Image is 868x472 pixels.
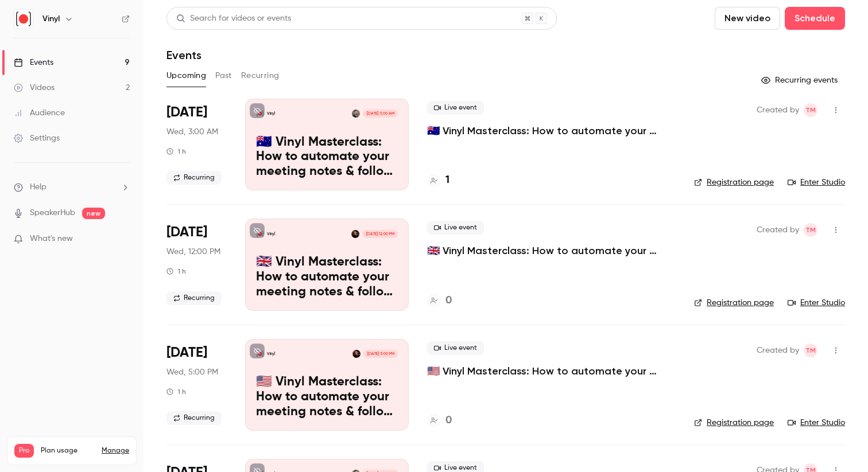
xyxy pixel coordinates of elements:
span: Wed, 3:00 AM [166,126,218,138]
div: Settings [14,132,60,144]
h4: 0 [445,413,452,428]
div: 1 h [166,147,186,156]
span: Trent McLaren [804,103,817,117]
span: Recurring [166,291,222,305]
button: Upcoming [166,67,206,85]
img: Jordan Vickery [352,350,361,358]
span: Created by [757,223,799,237]
a: 🇬🇧 Vinyl Masterclass: How to automate your meeting notes & follow upsVinylJordan Vickery[DATE] 12... [245,219,409,310]
span: [DATE] [166,103,207,122]
span: new [82,208,105,219]
p: Vinyl [267,351,275,357]
button: Recurring [241,67,280,85]
a: Registration page [694,297,774,309]
a: Registration page [694,177,774,188]
span: What's new [30,233,73,245]
a: Enter Studio [788,417,845,428]
span: [DATE] 3:00 AM [363,110,397,118]
a: Enter Studio [788,177,845,188]
p: Vinyl [267,231,275,237]
span: Recurring [166,411,222,425]
iframe: Noticeable Trigger [116,234,130,244]
span: Trent McLaren [804,344,817,357]
span: Live event [427,101,484,115]
a: 🇺🇸 Vinyl Masterclass: How to automate your meeting notes & follow ups [427,364,676,378]
div: Sep 24 Wed, 12:00 PM (Europe/London) [166,219,227,310]
h4: 1 [445,173,449,188]
span: [DATE] 5:00 PM [363,350,397,358]
p: 🇬🇧 Vinyl Masterclass: How to automate your meeting notes & follow ups [256,255,398,299]
li: help-dropdown-opener [14,181,130,193]
span: [DATE] 12:00 PM [362,230,397,238]
a: Registration page [694,417,774,428]
div: Videos [14,82,55,93]
span: Created by [757,103,799,117]
span: Wed, 12:00 PM [166,246,220,258]
img: Vinyl [14,10,33,28]
button: Past [215,67,232,85]
img: Jordan Vickery [351,230,359,238]
h1: Events [166,48,201,62]
div: 1 h [166,267,186,276]
span: TM [805,344,816,357]
div: Audience [14,107,65,119]
h6: Vinyl [42,13,60,25]
span: Wed, 5:00 PM [166,366,218,378]
a: 🇦🇺 Vinyl Masterclass: How to automate your meeting notes & follow upsVinylTrent McLaren[DATE] 3:0... [245,99,409,190]
img: Trent McLaren [352,110,360,118]
div: Sep 24 Wed, 12:00 PM (Australia/Sydney) [166,99,227,190]
span: Pro [14,444,34,458]
p: Vinyl [267,111,275,116]
div: Sep 24 Wed, 12:00 PM (America/New York) [166,339,227,431]
a: 🇬🇧 Vinyl Masterclass: How to automate your meeting notes & follow ups [427,244,676,258]
span: [DATE] [166,223,207,241]
span: [DATE] [166,344,207,362]
div: Events [14,57,53,68]
a: 1 [427,173,449,188]
a: 🇺🇸 Vinyl Masterclass: How to automate your meeting notes & follow upsVinylJordan Vickery[DATE] 5:... [245,339,409,431]
p: 🇦🇺 Vinyl Masterclass: How to automate your meeting notes & follow ups [256,135,398,180]
a: 🇦🇺 Vinyl Masterclass: How to automate your meeting notes & follow ups [427,124,676,138]
span: Help [30,181,46,193]
a: Enter Studio [788,297,845,309]
div: Search for videos or events [176,13,291,25]
div: 1 h [166,387,186,396]
span: Plan usage [41,446,95,455]
button: New video [715,7,780,30]
button: Recurring events [756,71,845,89]
button: Schedule [785,7,845,30]
span: Trent McLaren [804,223,817,237]
a: 0 [427,293,452,309]
span: Created by [757,344,799,357]
span: TM [805,103,816,117]
a: Manage [102,446,129,455]
a: 0 [427,413,452,428]
span: TM [805,223,816,237]
a: SpeakerHub [30,207,75,219]
h4: 0 [445,293,452,309]
span: Recurring [166,171,222,185]
span: Live event [427,221,484,235]
span: Live event [427,341,484,355]
p: 🇺🇸 Vinyl Masterclass: How to automate your meeting notes & follow ups [256,375,398,419]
